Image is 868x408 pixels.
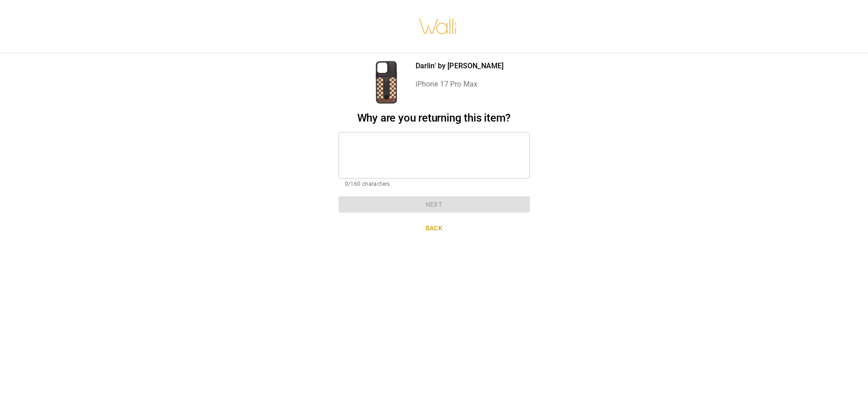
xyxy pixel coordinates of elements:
[339,220,530,237] button: Back
[418,7,457,46] img: walli-inc.myshopify.com
[416,61,504,71] p: Darlin' by [PERSON_NAME]
[416,79,504,90] p: iPhone 17 Pro Max
[345,180,524,189] p: 0/160 characters
[339,112,530,125] h2: Why are you returning this item?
